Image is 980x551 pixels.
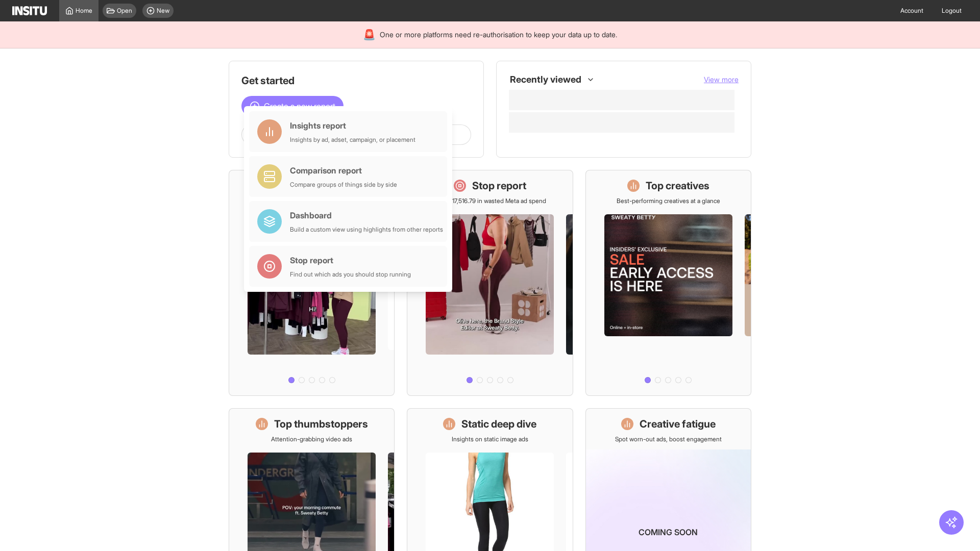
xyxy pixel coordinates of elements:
div: Build a custom view using highlights from other reports [290,226,443,234]
div: Insights report [290,119,415,132]
div: Comparison report [290,164,397,177]
button: View more [704,74,739,85]
a: Top creativesBest-performing creatives at a glance [585,170,751,396]
div: 🚨 [363,28,376,42]
p: Save £17,516.79 in wasted Meta ad spend [434,197,546,205]
span: View more [704,75,739,84]
p: Best-performing creatives at a glance [617,197,720,205]
span: New [157,7,169,15]
span: Open [117,7,132,15]
img: Logo [12,6,47,15]
h1: Get started [241,73,471,88]
div: Find out which ads you should stop running [290,270,411,279]
button: Create a new report [241,96,344,116]
span: Create a new report [264,100,335,112]
div: Insights by ad, adset, campaign, or placement [290,136,415,144]
div: Dashboard [290,209,443,221]
h1: Static deep dive [461,417,536,431]
h1: Top thumbstoppers [274,417,368,431]
h1: Stop report [472,179,526,193]
a: Stop reportSave £17,516.79 in wasted Meta ad spend [407,170,573,396]
span: One or more platforms need re-authorisation to keep your data up to date. [380,30,617,40]
div: Stop report [290,254,411,266]
p: Attention-grabbing video ads [271,435,352,443]
a: What's live nowSee all active ads instantly [229,170,395,396]
span: Home [76,7,92,15]
div: Compare groups of things side by side [290,181,397,189]
h1: Top creatives [646,179,709,193]
p: Insights on static image ads [452,435,528,443]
